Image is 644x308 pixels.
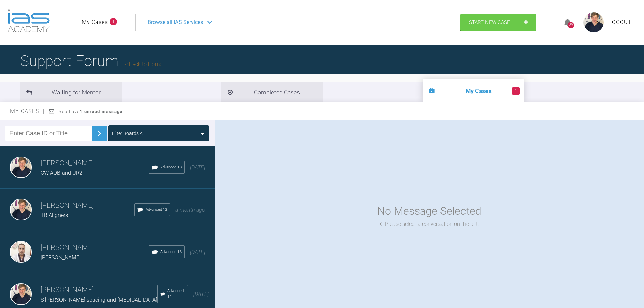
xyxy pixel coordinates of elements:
h3: [PERSON_NAME] [41,158,149,169]
span: You have [59,109,123,114]
span: [DATE] [193,291,209,298]
span: CW AOB and UR2 [41,170,82,176]
h1: Support Forum [20,49,162,73]
span: Advanced 13 [146,207,167,213]
li: Waiting for Mentor [20,82,122,102]
li: My Cases [423,79,524,102]
li: Completed Cases [221,82,323,102]
img: chevronRight.28bd32b0.svg [94,128,105,139]
h3: [PERSON_NAME] [41,242,149,254]
span: [PERSON_NAME] [41,254,81,261]
span: a month ago [175,207,205,213]
a: Logout [609,18,632,27]
a: My Cases [82,18,108,27]
span: [DATE] [190,249,205,255]
div: Please select a conversation on the left. [380,220,479,229]
a: Start New Case [460,14,536,31]
span: My Cases [10,108,45,114]
a: Back to Home [125,61,162,67]
div: No Message Selected [377,203,481,220]
h3: [PERSON_NAME] [41,284,157,296]
span: Advanced 13 [160,249,182,255]
span: Advanced 13 [160,164,182,170]
span: [DATE] [190,164,205,171]
img: Jack Gardner [10,199,32,220]
h3: [PERSON_NAME] [41,200,134,211]
span: 1 [512,87,520,95]
img: profile.png [583,12,604,32]
img: Jack Gardner [10,283,32,305]
img: Habib Nahas [10,241,32,263]
span: Browse all IAS Services [148,18,203,27]
input: Enter Case ID or Title [5,126,92,141]
span: Advanced 13 [167,288,185,300]
span: TB Aligners [41,212,68,218]
strong: 1 unread message [80,109,122,114]
div: 39 [568,22,574,28]
span: S [PERSON_NAME] spacing and [MEDICAL_DATA] [41,297,157,303]
div: Filter Boards: All [112,129,145,137]
span: 1 [110,18,117,25]
img: Jack Gardner [10,157,32,178]
img: logo-light.3e3ef733.png [8,9,50,32]
span: Start New Case [469,19,510,25]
